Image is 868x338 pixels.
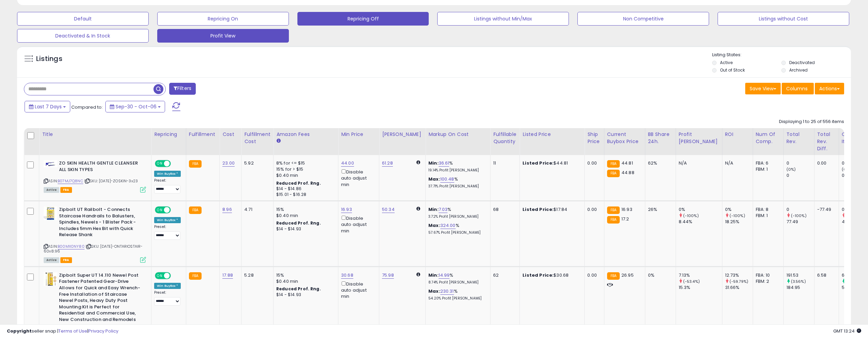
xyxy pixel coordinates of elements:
div: 15% for > $15 [276,166,333,172]
div: FBA: 6 [756,160,778,166]
div: 191.53 [786,272,814,278]
small: Amazon Fees. [276,138,280,144]
b: ZO SKIN HEALTH GENTLE CLEANSER ALL SKIN TYPES [59,160,142,174]
small: (0%) [842,167,851,172]
div: ASIN: [44,160,146,192]
div: $0.40 min [276,172,333,179]
p: Listing States: [712,52,851,58]
div: 0 [786,160,814,166]
b: Reduced Prof. Rng. [276,220,321,226]
b: Max: [428,288,440,294]
small: (3.56%) [791,279,806,284]
div: seller snap | | [7,328,118,335]
div: Fulfillment [189,131,217,138]
span: OFF [170,161,181,167]
small: (-59.79%) [730,279,748,284]
p: 37.71% Profit [PERSON_NAME] [428,184,485,189]
a: 44.00 [341,160,354,167]
div: 0% [679,206,722,213]
div: Title [42,131,148,138]
button: Listings without Cost [718,12,849,26]
div: 184.95 [786,285,814,291]
div: Cost [222,131,238,138]
a: 16.93 [341,206,352,213]
b: Max: [428,176,440,182]
div: Total Rev. [786,131,811,145]
div: 8% for <= $15 [276,160,333,166]
span: 26.95 [621,272,634,278]
p: 3.72% Profit [PERSON_NAME] [428,214,485,219]
button: Last 7 Days [25,101,70,112]
div: 15% [276,206,333,213]
div: Current Buybox Price [607,131,642,145]
label: Active [720,60,733,65]
span: OFF [170,207,181,213]
div: Displaying 1 to 25 of 556 items [779,119,844,125]
small: FBA [189,206,202,214]
label: Deactivated [789,60,815,65]
div: Amazon Fees [276,131,335,138]
small: (-100%) [791,213,807,218]
button: Sep-30 - Oct-06 [105,101,165,112]
div: 8.44% [679,219,722,225]
div: $15.01 - $16.28 [276,192,333,198]
div: Disable auto adjust min [341,168,374,188]
div: N/A [679,160,717,166]
b: Reduced Prof. Rng. [276,286,321,292]
span: OFF [170,273,181,278]
span: FBA [60,257,72,263]
b: Listed Price: [523,206,554,213]
a: Terms of Use [58,328,87,334]
span: | SKU: [DATE]-ONTARIOSTAIR-60x8.96 [44,244,143,254]
div: 26% [648,206,671,213]
div: % [428,222,485,235]
div: 11 [493,160,514,166]
p: 8.74% Profit [PERSON_NAME] [428,280,485,285]
b: Min: [428,206,439,213]
div: 77.49 [786,219,814,225]
div: 0.00 [587,206,599,213]
span: 16.93 [621,206,632,213]
div: $30.68 [523,272,579,278]
a: Privacy Policy [88,328,118,334]
b: Zipbolt Super UT 14.110 Newel Post Fastener Patented Gear-Drive Allows for Quick and Easy Wrench-... [59,272,142,325]
div: $0.40 min [276,213,333,219]
small: FBA [607,206,620,214]
div: N/A [725,160,748,166]
span: All listings currently available for purchase on Amazon [44,257,59,263]
a: 23.00 [222,160,235,167]
div: Total Rev. Diff. [817,131,836,152]
div: 12.73% [725,272,753,278]
a: 8.96 [222,206,232,213]
span: ON [156,161,164,167]
div: 0.00 [587,160,599,166]
div: 68 [493,206,514,213]
span: 17.2 [621,216,629,222]
th: The percentage added to the cost of goods (COGS) that forms the calculator for Min & Max prices. [426,128,490,155]
div: ASIN: [44,206,146,262]
a: 7.03 [439,206,448,213]
span: ON [156,273,164,278]
small: FBA [607,170,620,177]
div: FBM: 1 [756,166,778,172]
a: 17.88 [222,272,233,279]
a: B00MX0NY80 [58,244,85,249]
p: 19.14% Profit [PERSON_NAME] [428,168,485,173]
a: 61.28 [382,160,393,167]
a: B07MJ7Q8NC [58,178,83,184]
div: 6.58 [817,272,834,278]
b: Listed Price: [523,272,554,278]
div: FBA: 10 [756,272,778,278]
div: Win BuyBox * [154,217,181,223]
div: $14 - $14.93 [276,226,333,232]
b: Min: [428,272,439,278]
div: -77.49 [817,206,834,213]
span: Columns [786,85,808,92]
button: Default [17,12,149,26]
div: 15% [276,272,333,278]
div: Preset: [154,290,181,306]
strong: Copyright [7,328,32,334]
div: 0 [786,172,814,179]
button: Profit View [157,29,289,43]
img: 41tInXtJEFL._SL40_.jpg [44,206,57,220]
